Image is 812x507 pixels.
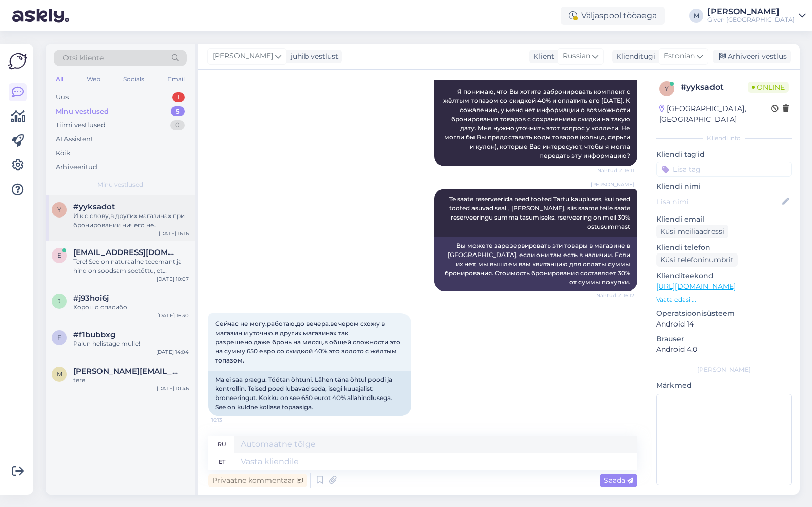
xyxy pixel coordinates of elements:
span: #yyksadot [73,202,115,211]
div: [DATE] 10:46 [157,385,189,392]
span: Te saate reserveerida need tooted Tartu kaupluses, kui need tooted asuvad seal , [PERSON_NAME], s... [449,195,632,230]
span: Saada [604,476,633,485]
span: margot.kadak@given.ee [73,367,179,376]
div: Email [165,73,187,86]
span: #f1bubbxg [73,330,115,339]
div: Kliendi info [656,134,792,143]
div: [DATE] 16:16 [159,230,189,237]
p: Klienditeekond [656,271,792,281]
p: Brauser [656,334,792,344]
div: AI Assistent [56,134,93,144]
div: Väljaspool tööaega [561,7,665,25]
div: [PERSON_NAME] [656,365,792,374]
span: f [57,334,61,341]
div: All [54,73,65,86]
div: [GEOGRAPHIC_DATA], [GEOGRAPHIC_DATA] [659,103,771,125]
div: juhib vestlust [287,51,339,62]
div: et [219,453,225,470]
div: Klienditugi [612,51,655,62]
div: Arhiveeritud [56,162,97,172]
span: [PERSON_NAME] [213,51,273,62]
div: Kõik [56,148,71,158]
div: Minu vestlused [56,106,109,117]
span: Nähtud ✓ 16:12 [596,292,634,299]
span: e [57,251,61,259]
div: Palun helistage mulle! [73,339,189,348]
span: Minu vestlused [97,180,143,189]
div: M [689,9,703,23]
span: elena_nikolaeva28@icloud.com [73,248,179,257]
p: Android 4.0 [656,344,792,355]
p: Kliendi email [656,214,792,225]
div: Tiimi vestlused [56,120,106,130]
p: Vaata edasi ... [656,295,792,304]
p: Operatsioonisüsteem [656,308,792,319]
div: Küsi meiliaadressi [656,225,728,238]
span: #j93hoi6j [73,294,109,303]
div: 0 [170,120,185,130]
div: Вы можете зарезервировать эти товары в магазине в [GEOGRAPHIC_DATA], если они там есть в наличии.... [434,237,637,291]
span: Сейчас не могу.работаю.до вечера.вечером схожу в магазин и уточню.в других магазинах так разрешен... [215,320,402,364]
span: y [665,85,669,92]
div: 5 [171,106,185,117]
div: Socials [121,73,146,86]
span: Russian [563,51,590,62]
div: И к с слову,в других магазинах при бронировании ничего не вносить.еще раз извините. [73,211,189,230]
div: Uus [56,92,69,102]
span: y [57,206,61,213]
input: Lisa nimi [657,196,780,207]
div: Given [GEOGRAPHIC_DATA] [707,16,795,24]
span: j [58,297,61,305]
div: [DATE] 14:04 [156,348,189,356]
span: m [57,370,62,378]
span: Online [748,82,789,93]
div: Klient [529,51,554,62]
a: [PERSON_NAME]Given [GEOGRAPHIC_DATA] [707,8,806,24]
p: Märkmed [656,380,792,391]
div: [DATE] 16:30 [157,312,189,319]
div: # yyksadot [681,81,748,93]
input: Lisa tag [656,162,792,177]
div: Web [85,73,103,86]
a: [URL][DOMAIN_NAME] [656,282,736,291]
div: [DATE] 10:07 [157,275,189,283]
span: Nähtud ✓ 16:11 [596,167,634,174]
div: ru [218,436,226,453]
div: [PERSON_NAME] [707,8,795,16]
div: Хорошо спасибо [73,303,189,312]
p: Kliendi tag'id [656,149,792,160]
div: Küsi telefoninumbrit [656,253,738,267]
p: Kliendi nimi [656,181,792,192]
div: tere [73,376,189,385]
div: Ma ei saa praegu. Töötan õhtuni. Lähen täna õhtul poodi ja kontrollin. Teised poed lubavad seda, ... [208,371,411,416]
div: Tere! See on naturaalne teeemant ja hind on soodsam seetõttu, et tegemist on hõbeketiga. Teemandi... [73,257,189,275]
div: 1 [172,92,185,102]
span: 16:13 [211,416,249,424]
p: Android 14 [656,319,792,330]
span: [PERSON_NAME] [591,180,634,188]
img: Askly Logo [8,52,27,71]
div: Arhiveeri vestlus [713,50,791,63]
span: Otsi kliente [63,53,104,63]
p: Kliendi telefon [656,242,792,253]
div: Privaatne kommentaar [208,474,307,487]
span: Estonian [664,51,695,62]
